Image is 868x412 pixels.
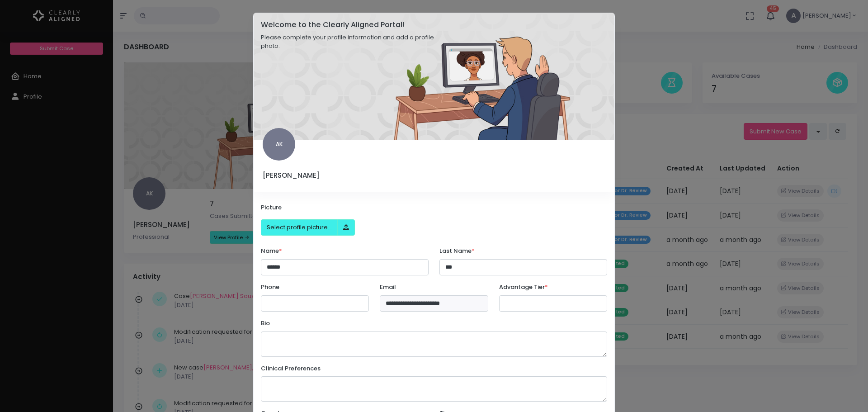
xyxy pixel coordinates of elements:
[439,246,475,256] label: Last Name
[337,219,355,236] button: File
[261,246,282,256] label: Name
[261,20,446,29] h5: Welcome to the Clearly Aligned Portal!
[261,319,270,328] label: Bio
[263,128,295,161] span: AK
[499,283,548,292] label: Advantage Tier
[261,219,338,236] button: File
[380,283,396,292] label: Email
[261,364,321,373] label: Clinical Preferences
[261,203,282,212] label: Picture
[263,171,370,180] h5: [PERSON_NAME]
[261,219,355,236] div: File
[261,283,279,292] label: Phone
[261,33,446,51] p: Please complete your profile information and add a profile photo.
